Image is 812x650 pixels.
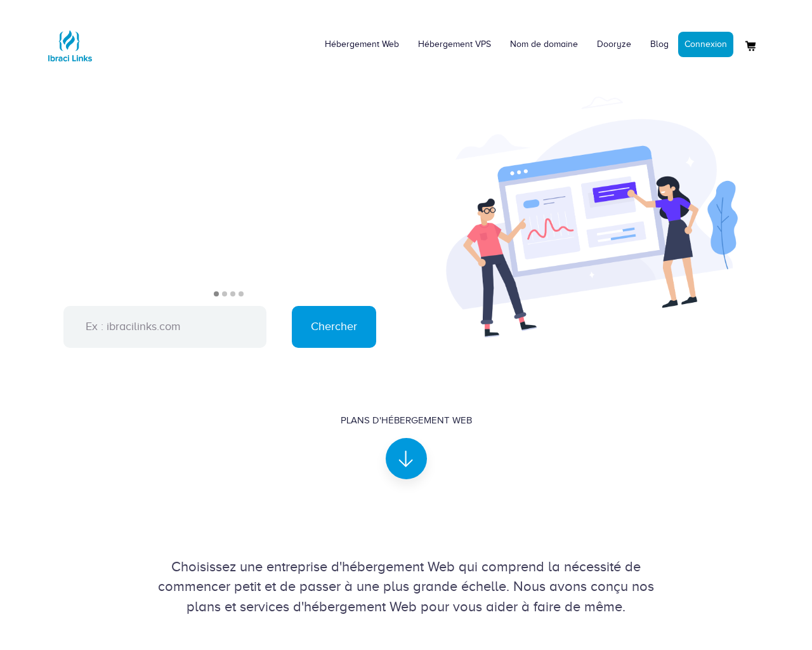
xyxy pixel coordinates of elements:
a: Plans d'hébergement Web [341,414,472,468]
a: Nom de domaine [501,25,587,63]
a: Hébergement Web [315,25,409,63]
div: Plans d'hébergement Web [341,414,472,427]
a: Connexion [678,32,733,57]
a: Logo Ibraci Links [44,10,95,71]
input: Ex : ibracilinks.com [63,306,266,348]
a: Hébergement VPS [409,25,501,63]
a: Dooryze [587,25,641,63]
a: Blog [641,25,678,63]
img: Logo Ibraci Links [44,20,95,71]
input: Chercher [292,306,376,348]
div: Choisissez une entreprise d'hébergement Web qui comprend la nécessité de commencer petit et de pa... [44,557,768,616]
